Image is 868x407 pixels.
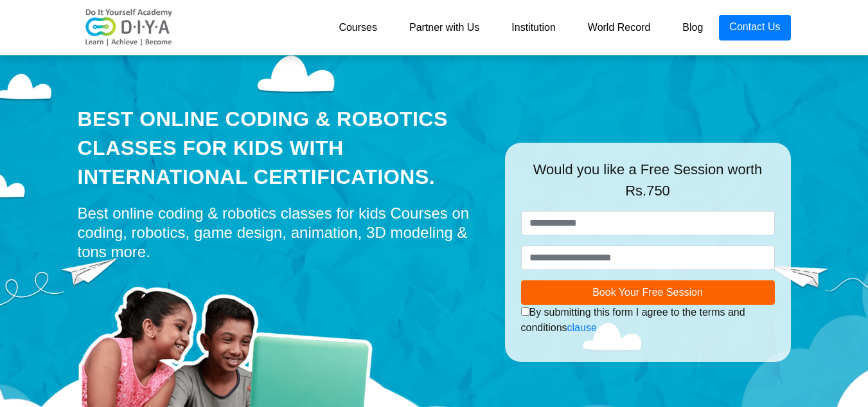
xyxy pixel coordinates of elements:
div: Best Online Coding & Robotics Classes for kids with International Certifications. [78,105,486,191]
a: Contact Us [719,15,790,41]
button: Book Your Free Session [521,280,775,305]
a: Blog [666,15,719,41]
a: Institution [495,15,571,41]
span: Book Your Free Session [592,287,703,298]
a: World Record [572,15,667,41]
div: Best online coding & robotics classes for kids Courses on coding, robotics, game design, animatio... [78,204,486,262]
div: By submitting this form I agree to the terms and conditions [521,305,775,336]
a: Courses [323,15,393,41]
img: logo-v2.png [78,8,181,47]
a: clause [567,322,597,333]
a: Partner with Us [393,15,495,41]
div: Would you like a Free Session worth Rs.750 [521,159,775,211]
